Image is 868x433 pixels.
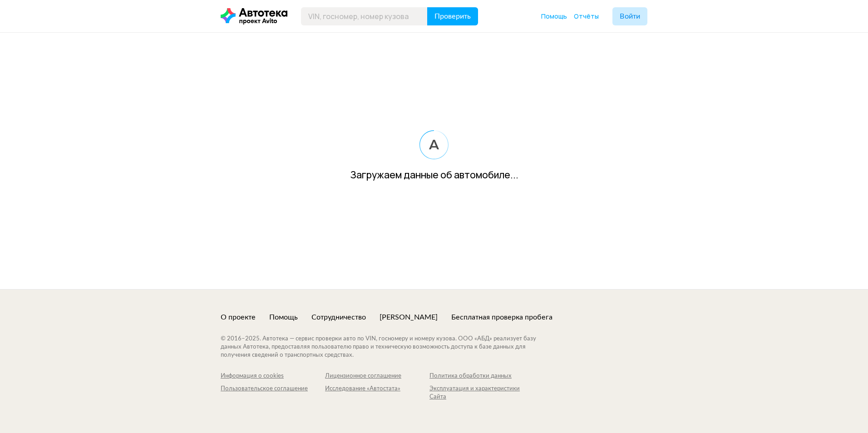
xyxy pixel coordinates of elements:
[451,312,552,322] a: Бесплатная проверка пробега
[574,12,599,20] span: Отчёты
[612,7,647,25] button: Войти
[574,12,599,21] a: Отчёты
[325,372,429,380] a: Лицензионное соглашение
[380,312,438,322] a: [PERSON_NAME]
[429,385,534,401] a: Эксплуатация и характеристики Сайта
[325,385,429,401] a: Исследование «Автостата»
[429,372,534,380] a: Политика обработки данных
[301,7,428,25] input: VIN, госномер, номер кузова
[541,12,567,20] span: Помощь
[427,7,478,25] button: Проверить
[311,312,366,322] a: Сотрудничество
[434,13,471,20] span: Проверить
[221,335,554,359] div: © 2016– 2025 . Автотека — сервис проверки авто по VIN, госномеру и номеру кузова. ООО «АБД» реали...
[221,385,325,401] a: Пользовательское соглашение
[541,12,567,21] a: Помощь
[221,385,325,393] div: Пользовательское соглашение
[620,13,640,20] span: Войти
[221,372,325,380] a: Информация о cookies
[325,385,429,393] div: Исследование «Автостата»
[269,312,298,322] a: Помощь
[221,312,256,322] a: О проекте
